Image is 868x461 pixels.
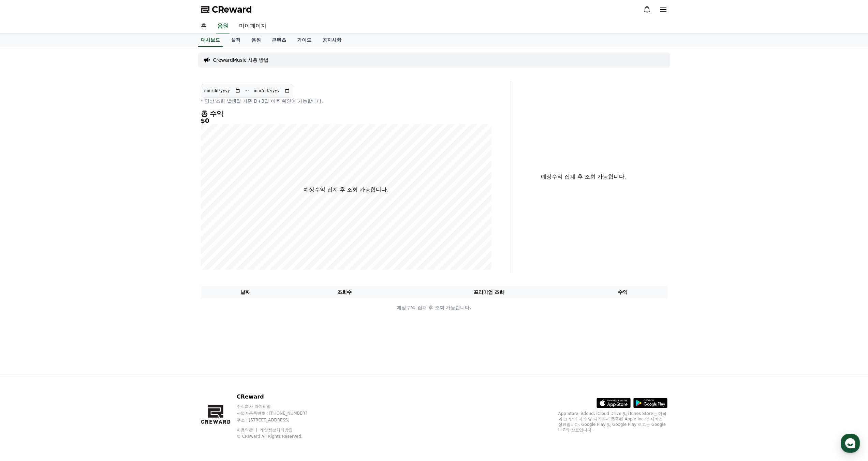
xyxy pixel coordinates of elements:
a: CrewardMusic 사용 방법 [213,57,269,63]
p: 사업자등록번호 : [PHONE_NUMBER] [237,410,320,416]
p: 예상수익 집계 후 조회 가능합니다. [201,304,667,311]
p: App Store, iCloud, iCloud Drive 및 iTunes Store는 미국과 그 밖의 나라 및 지역에서 등록된 Apple Inc.의 서비스 상표입니다. Goo... [558,411,667,433]
p: 주식회사 와이피랩 [237,404,320,409]
p: 예상수익 집계 후 조회 가능합니다. [304,186,388,194]
h4: 총 수익 [201,110,491,117]
p: 주소 : [STREET_ADDRESS] [237,417,320,423]
th: 날짜 [201,286,290,299]
a: 대시보드 [198,34,223,47]
a: 음원 [246,34,266,47]
a: 공지사항 [317,34,347,47]
a: 개인정보처리방침 [260,428,293,432]
a: 실적 [225,34,246,47]
span: CReward [212,4,252,15]
a: 콘텐츠 [266,34,292,47]
p: © CReward All Rights Reserved. [237,434,320,439]
th: 프리미엄 조회 [399,286,578,299]
p: CReward [237,393,320,401]
th: 수익 [578,286,667,299]
a: 가이드 [292,34,317,47]
a: 이용약관 [237,428,258,432]
h5: $0 [201,117,491,124]
a: 마이페이지 [234,19,272,33]
p: ~ [245,87,249,95]
a: 홈 [195,19,212,33]
a: CReward [201,4,252,15]
p: 예상수익 집계 후 조회 가능합니다. [516,173,651,181]
a: 음원 [216,19,230,33]
p: * 영상 조회 발생일 기준 D+3일 이후 확인이 가능합니다. [201,98,491,104]
th: 조회수 [290,286,399,299]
